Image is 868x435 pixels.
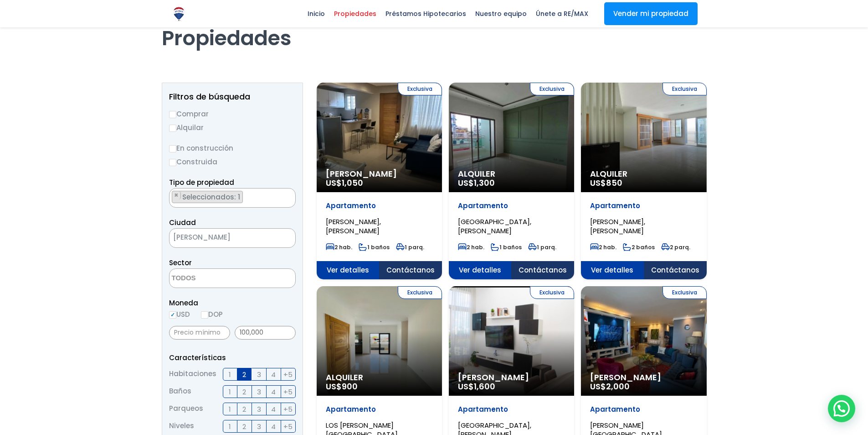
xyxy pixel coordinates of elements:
[326,405,433,414] p: Apartamento
[663,83,707,95] span: Exclusiva
[590,201,697,210] p: Apartamento
[169,228,296,248] span: SANTO DOMINGO DE GUZMÁN
[172,191,181,199] button: Remove item
[458,169,565,178] span: Alquiler
[169,178,234,187] span: Tipo de propiedad
[458,405,565,414] p: Apartamento
[169,108,296,120] label: Comprar
[271,386,276,398] span: 4
[530,286,574,299] span: Exclusiva
[169,218,196,227] span: Ciudad
[242,404,246,415] span: 2
[491,243,522,251] span: 1 baños
[286,191,290,199] span: ×
[169,269,258,288] textarea: Search
[169,311,176,319] input: USD
[169,326,230,340] input: Precio mínimo
[449,83,574,279] a: Exclusiva Alquiler US$1,300 Apartamento [GEOGRAPHIC_DATA], [PERSON_NAME] 2 hab. 1 baños 1 parq. V...
[169,352,296,363] p: Características
[169,125,176,132] input: Alquilar
[169,420,194,433] span: Niveles
[169,92,296,101] h2: Filtros de búsqueda
[326,169,433,178] span: [PERSON_NAME]
[528,243,556,251] span: 1 parq.
[329,7,381,21] span: Propiedades
[201,311,208,319] input: DOP
[326,373,433,382] span: Alquiler
[229,404,231,415] span: 1
[326,243,352,251] span: 2 hab.
[162,0,707,51] h1: Propiedades
[449,261,512,279] span: Ver detalles
[590,169,697,178] span: Alquiler
[201,309,223,320] label: DOP
[229,386,231,398] span: 1
[169,142,296,154] label: En construcción
[644,261,707,279] span: Contáctanos
[590,243,616,251] span: 2 hab.
[169,403,203,415] span: Parqueos
[169,368,216,381] span: Habitaciones
[283,369,293,380] span: +5
[581,83,706,279] a: Exclusiva Alquiler US$850 Apartamento [PERSON_NAME], [PERSON_NAME] 2 hab. 2 baños 2 parq. Ver det...
[458,177,495,189] span: US$
[283,386,293,398] span: +5
[285,191,291,200] button: Remove all items
[257,421,261,432] span: 3
[242,369,246,380] span: 2
[379,261,442,279] span: Contáctanos
[530,83,574,95] span: Exclusiva
[169,111,176,118] input: Comprar
[171,6,187,22] img: Logo de REMAX
[282,234,286,242] span: ×
[661,243,690,251] span: 2 parq.
[169,156,296,168] label: Construida
[458,201,565,210] p: Apartamento
[169,231,272,244] span: SANTO DOMINGO DE GUZMÁN
[174,191,179,199] span: ×
[271,369,276,380] span: 4
[326,217,381,236] span: [PERSON_NAME], [PERSON_NAME]
[169,145,176,152] input: En construcción
[271,421,276,432] span: 4
[590,373,697,382] span: [PERSON_NAME]
[169,189,175,208] textarea: Search
[606,177,622,189] span: 850
[283,421,293,432] span: +5
[474,177,495,189] span: 1,300
[257,369,261,380] span: 3
[303,7,329,21] span: Inicio
[398,286,442,299] span: Exclusiva
[242,421,246,432] span: 2
[235,326,296,340] input: Precio máximo
[229,421,231,432] span: 1
[257,386,261,398] span: 3
[342,177,363,189] span: 1,050
[169,309,190,320] label: USD
[229,369,231,380] span: 1
[169,385,191,398] span: Baños
[271,404,276,415] span: 4
[623,243,655,251] span: 2 baños
[531,7,593,21] span: Únete a RE/MAX
[458,381,495,392] span: US$
[458,373,565,382] span: [PERSON_NAME]
[590,381,630,392] span: US$
[604,2,698,25] a: Vender mi propiedad
[511,261,574,279] span: Contáctanos
[458,217,531,236] span: [GEOGRAPHIC_DATA], [PERSON_NAME]
[381,7,471,21] span: Préstamos Hipotecarios
[396,243,424,251] span: 1 parq.
[181,192,242,202] span: Seleccionados: 1
[317,261,380,279] span: Ver detalles
[471,7,531,21] span: Nuestro equipo
[326,201,433,210] p: Apartamento
[590,217,645,236] span: [PERSON_NAME], [PERSON_NAME]
[169,159,176,166] input: Construida
[458,243,484,251] span: 2 hab.
[272,231,286,246] button: Remove all items
[606,381,630,392] span: 2,000
[242,386,246,398] span: 2
[359,243,390,251] span: 1 baños
[342,381,358,392] span: 900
